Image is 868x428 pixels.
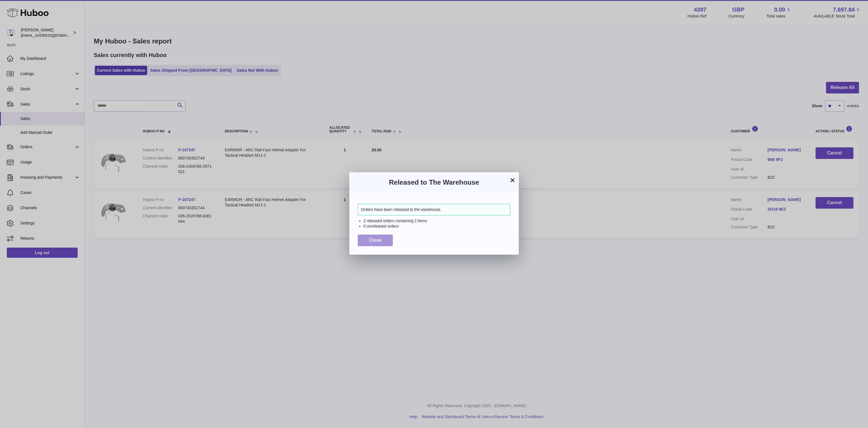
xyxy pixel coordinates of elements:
[358,178,510,187] h3: Released to The Warehouse
[358,204,510,215] div: Orders have been released to the warehouse.
[358,235,393,246] button: Close
[363,218,510,224] li: 2 released orders containing 2 items
[369,238,381,243] span: Close
[509,177,516,184] button: ×
[363,224,510,229] li: 0 unreleased orders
